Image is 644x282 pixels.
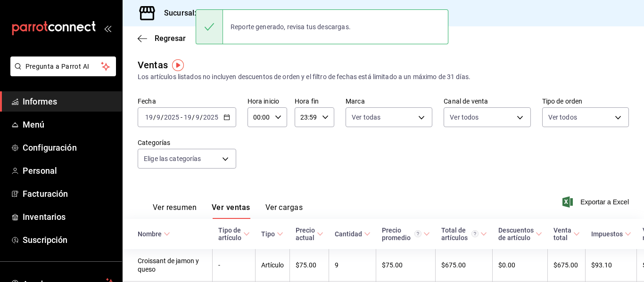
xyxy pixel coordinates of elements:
font: Informes [23,97,57,106]
font: Ver todos [450,113,479,121]
input: -- [145,113,153,121]
font: Fecha [138,97,156,105]
font: Elige las categorías [144,155,201,162]
span: Precio promedio [382,226,430,242]
font: Ventas [138,59,168,71]
font: $93.10 [591,262,612,269]
span: Tipo [261,230,283,238]
font: Cantidad [335,230,362,238]
font: Tipo de orden [542,97,583,105]
span: Total de artículos [441,226,487,242]
font: Configuración [23,143,77,153]
font: Personal [23,166,57,176]
font: - [181,113,182,121]
font: $75.00 [296,262,316,269]
font: Total de artículos [441,226,468,242]
font: Menú [23,120,45,129]
font: Descuentos de artículo [498,226,534,242]
font: $675.00 [553,262,578,269]
input: -- [195,113,200,121]
font: - [218,262,220,269]
font: Inventarios [23,212,66,222]
font: Los artículos listados no incluyen descuentos de orden y el filtro de fechas está limitado a un m... [138,73,471,81]
span: Venta total [553,226,580,242]
font: Reporte generado, revisa tus descargas. [231,23,351,31]
span: Cantidad [335,230,371,238]
font: Ver cargas [265,203,303,212]
font: Hora fin [295,97,319,105]
button: Pregunta a Parrot AI [10,56,116,76]
span: Nombre [138,230,170,238]
font: Precio promedio [382,226,411,242]
font: Suscripción [23,235,67,245]
span: Impuestos [591,230,631,238]
font: Nombre [138,230,162,238]
span: Tipo de artículo [218,226,250,242]
button: Regresar [138,34,186,43]
font: Exportar a Excel [580,198,629,206]
span: Descuentos de artículo [498,226,542,242]
button: Exportar a Excel [564,196,629,208]
font: $675.00 [441,262,466,269]
button: abrir_cajón_menú [104,24,111,32]
font: Regresar [155,34,186,43]
div: pestañas de navegación [153,202,303,219]
font: Ver todos [548,113,577,121]
a: Pregunta a Parrot AI [7,68,116,78]
svg: Precio promedio = Total artículos / cantidad [414,230,421,237]
font: $0.00 [498,262,515,269]
font: Categorías [138,139,170,146]
img: Marcador de información sobre herramientas [172,59,184,71]
input: -- [156,113,161,121]
font: Canal de venta [444,97,488,105]
input: -- [183,113,192,121]
font: $75.00 [382,262,403,269]
font: Ver ventas [212,203,250,212]
font: Facturación [23,189,68,199]
input: ---- [203,113,219,121]
font: Tipo de artículo [218,226,241,242]
font: Ver todas [352,113,380,121]
font: / [153,113,156,121]
font: Ver resumen [153,203,197,212]
font: Impuestos [591,230,623,238]
font: Artículo [261,262,284,269]
span: Precio actual [296,226,323,242]
font: Hora inicio [248,97,279,105]
font: Sucursal: Panadería La Añoranza (Terra Viva) [164,8,323,17]
font: Pregunta a Parrot AI [25,63,90,70]
font: Tipo [261,230,275,238]
font: Croissant de jamon y queso [138,258,199,274]
svg: El total de artículos considera cambios de precios en los artículos así como costos adicionales p... [471,230,479,237]
font: / [200,113,203,121]
font: Precio actual [296,226,315,242]
input: ---- [164,113,180,121]
font: / [161,113,164,121]
font: 9 [335,262,339,269]
font: / [192,113,195,121]
font: Marca [346,97,365,105]
font: Venta total [553,226,571,242]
